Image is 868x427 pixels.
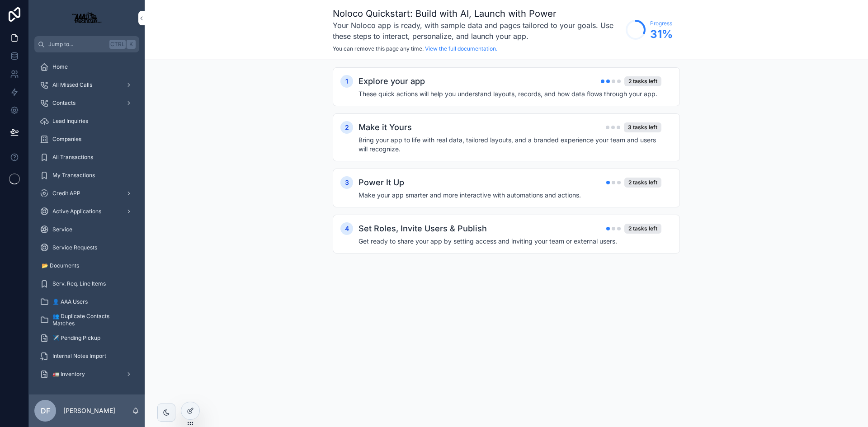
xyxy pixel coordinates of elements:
[52,99,75,107] span: Contacts
[34,77,139,93] a: All Missed Calls
[340,75,353,88] div: 1
[52,172,95,179] span: My Transactions
[359,237,661,246] h4: Get ready to share your app by setting access and inviting your team or external users.
[359,176,404,189] h2: Power It Up
[52,226,72,233] span: Service
[42,262,79,269] span: 📂 Documents
[34,366,139,382] a: 🚛 Inventory
[340,222,353,235] div: 4
[29,52,145,394] div: scrollable content
[34,221,139,238] a: Service
[52,298,88,305] span: 👤 AAA Users
[34,348,139,364] a: Internal Notes Import
[34,113,139,129] a: Lead Inquiries
[52,280,106,287] span: Serv. Req. Line Items
[359,121,412,134] h2: Make it Yours
[67,11,107,25] img: App logo
[34,149,139,165] a: All Transactions
[52,334,100,342] span: ✈️ Pending Pickup
[650,27,673,42] span: 31 %
[34,36,139,52] button: Jump to...CtrlK
[52,136,81,143] span: Companies
[333,20,621,42] h3: Your Noloco app is ready, with sample data and pages tailored to your goals. Use these steps to i...
[333,7,621,20] h1: Noloco Quickstart: Build with AI, Launch with Power
[624,224,661,234] div: 2 tasks left
[109,40,126,49] span: Ctrl
[52,244,97,251] span: Service Requests
[145,60,868,279] div: scrollable content
[340,176,353,189] div: 3
[34,258,139,274] a: 📂 Documents
[127,41,135,48] span: K
[624,76,661,86] div: 2 tasks left
[624,178,661,188] div: 2 tasks left
[34,330,139,346] a: ✈️ Pending Pickup
[34,59,139,75] a: Home
[359,75,425,88] h2: Explore your app
[333,45,424,52] span: You can remove this page any time.
[34,239,139,256] a: Service Requests
[52,81,92,89] span: All Missed Calls
[34,185,139,202] a: Credit APP
[63,406,115,415] p: [PERSON_NAME]
[52,208,101,215] span: Active Applications
[34,276,139,292] a: Serv. Req. Line Items
[52,352,106,360] span: Internal Notes Import
[52,313,130,327] span: 👥 Duplicate Contacts Matches
[359,222,487,235] h2: Set Roles, Invite Users & Publish
[359,136,661,154] h4: Bring your app to life with real data, tailored layouts, and a branded experience your team and u...
[52,63,68,70] span: Home
[52,117,88,125] span: Lead Inquiries
[34,95,139,111] a: Contacts
[48,41,106,48] span: Jump to...
[34,203,139,220] a: Active Applications
[52,371,85,378] span: 🚛 Inventory
[34,131,139,147] a: Companies
[52,154,93,161] span: All Transactions
[41,405,50,416] span: DF
[650,20,673,27] span: Progress
[34,294,139,310] a: 👤 AAA Users
[359,89,661,99] h4: These quick actions will help you understand layouts, records, and how data flows through your app.
[52,190,80,197] span: Credit APP
[34,312,139,328] a: 👥 Duplicate Contacts Matches
[425,45,497,52] a: View the full documentation.
[34,167,139,183] a: My Transactions
[624,122,661,132] div: 3 tasks left
[359,191,661,200] h4: Make your app smarter and more interactive with automations and actions.
[340,121,353,134] div: 2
